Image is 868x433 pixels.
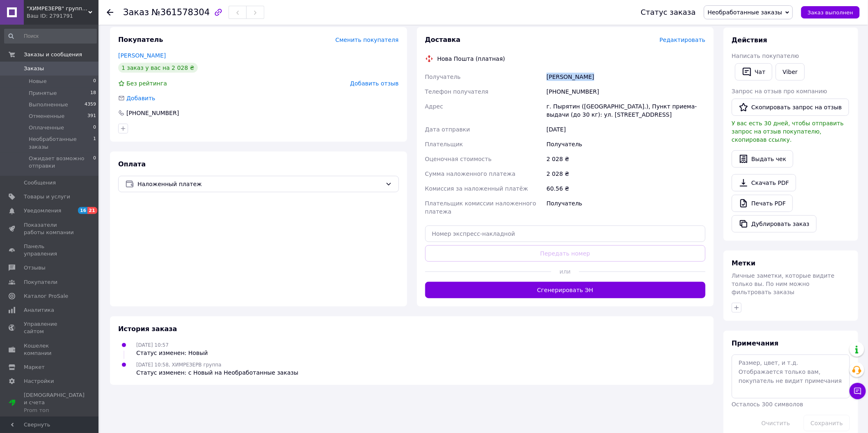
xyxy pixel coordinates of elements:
span: Действия [732,36,767,44]
span: Плательщик комиссии наложенного платежа [425,200,536,215]
span: Принятые [29,90,57,97]
span: Покупатели [24,279,57,286]
a: [PERSON_NAME] [118,52,166,59]
span: 18 [90,90,96,97]
div: 1 заказ у вас на 2 028 ₴ [118,63,198,73]
span: Добавить [126,95,155,101]
span: Телефон получателя [425,88,489,95]
span: №361578304 [151,7,210,17]
span: Покупатель [118,36,163,44]
span: 16 [78,207,87,214]
button: Чат [735,63,772,81]
span: Комиссия за наложенный платёж [425,185,528,192]
div: Ваш ID: 2791791 [27,12,98,20]
a: Скачать PDF [732,174,796,191]
div: [PHONE_NUMBER] [126,109,180,117]
div: 60.56 ₴ [545,181,707,196]
span: 1 [93,136,96,150]
span: Заказы [24,65,44,72]
span: Кошелек компании [24,342,76,357]
div: Статус изменен: с Новый на Необработанные заказы [136,369,298,377]
span: Выполненные [29,101,68,108]
div: Prom топ [24,407,85,414]
span: Заказ [123,7,149,17]
span: Примечания [732,339,779,347]
button: Заказ выполнен [801,6,860,18]
span: Написать покупателю [732,53,799,59]
div: Нова Пошта (платная) [435,55,507,63]
div: [PERSON_NAME] [545,69,707,84]
span: Личные заметки, которые видите только вы. По ним можно фильтровать заказы [732,272,835,295]
button: Выдать чек [732,150,793,168]
span: Сумма наложенного платежа [425,170,516,177]
span: Товары и услуги [24,193,70,200]
span: 391 [87,113,96,120]
div: Получатель [545,196,707,219]
span: Каталог ProSale [24,293,68,300]
span: Оплата [118,160,146,168]
span: "ХИМРЕЗЕРВ" группа компаний: ТОВ "ПРОГРЕС 2010", ТОВ "ХІМРЕЗЕРВ-УКРАЇНА" [27,5,88,12]
div: Статус заказа [641,8,696,16]
span: Сменить покупателя [335,37,399,43]
span: Уведомления [24,207,61,214]
span: [DATE] 10:57 [136,342,169,348]
span: Осталось 300 символов [732,401,803,408]
button: Чат с покупателем [850,383,866,399]
span: Настройки [24,378,54,385]
div: Вернуться назад [107,8,113,16]
span: Дата отправки [425,126,470,133]
span: Аналитика [24,306,54,314]
span: [DEMOGRAPHIC_DATA] и счета [24,392,85,414]
button: Сгенерировать ЭН [425,282,706,298]
span: Редактировать [660,37,705,43]
input: Поиск [4,29,97,44]
span: Отмененные [29,113,64,120]
span: Показатели работы компании [24,221,76,236]
a: Печать PDF [732,195,793,212]
span: Маркет [24,364,45,371]
span: Сообщения [24,179,56,187]
div: 2 028 ₴ [545,166,707,181]
div: [DATE] [545,122,707,137]
span: 0 [93,155,96,170]
span: Отзывы [24,264,46,272]
span: Метки [732,259,756,267]
span: Оплаченные [29,124,64,131]
span: Заказ выполнен [808,9,853,16]
span: Ожидает возможно отправки [29,155,93,170]
button: Скопировать запрос на отзыв [732,99,849,116]
div: [PHONE_NUMBER] [545,84,707,99]
span: Заказы и сообщения [24,51,82,58]
a: Viber [776,63,804,81]
span: У вас есть 30 дней, чтобы отправить запрос на отзыв покупателю, скопировав ссылку. [732,120,844,143]
div: г. Пырятин ([GEOGRAPHIC_DATA].), Пункт приема-выдачи (до 30 кг): ул. [STREET_ADDRESS] [545,99,707,122]
span: Запрос на отзыв про компанию [732,88,827,94]
span: Без рейтинга [126,80,167,87]
span: 21 [87,207,97,214]
span: Необработанные заказы [29,136,93,150]
span: История заказа [118,325,177,333]
span: 0 [93,124,96,131]
span: Новые [29,78,47,85]
span: Управление сайтом [24,320,76,335]
span: Оценочная стоимость [425,156,492,162]
button: Дублировать заказ [732,215,817,233]
div: Статус изменен: Новый [136,349,208,357]
span: Доставка [425,36,461,44]
span: Панель управления [24,243,76,258]
span: 4359 [85,101,96,108]
span: Плательщик [425,141,463,147]
span: [DATE] 10:58, ХИМРЕЗЕРВ группа [136,362,222,368]
span: Получатель [425,74,461,80]
div: 2 028 ₴ [545,152,707,166]
span: Добавить отзыв [350,80,399,87]
span: Наложенный платеж [137,180,382,189]
div: Получатель [545,137,707,152]
span: Необработанные заказы [708,9,782,16]
span: Адрес [425,103,443,110]
input: Номер экспресс-накладной [425,226,706,242]
span: или [551,267,579,276]
span: 0 [93,78,96,85]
